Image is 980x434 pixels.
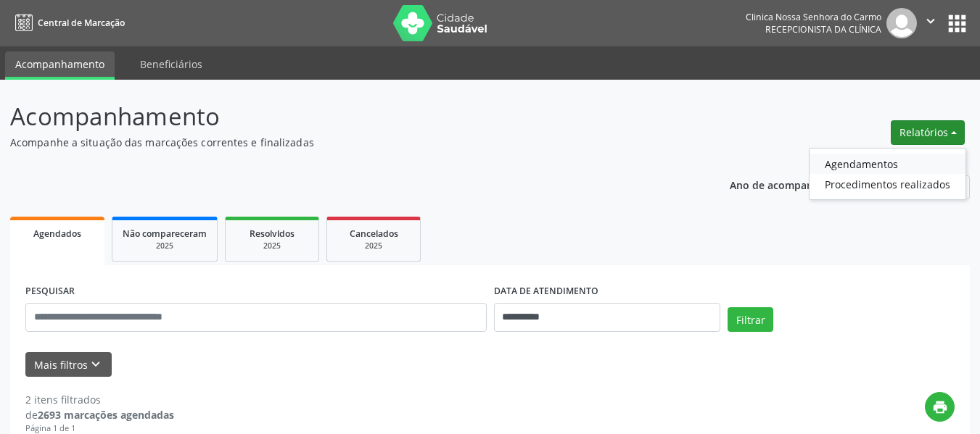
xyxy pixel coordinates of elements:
[130,51,213,77] a: Beneficiários
[891,120,965,145] button: Relatórios
[728,307,773,332] button: Filtrar
[88,356,104,372] i: keyboard_arrow_down
[730,175,858,193] p: Ano de acompanhamento
[923,13,939,29] i: 
[746,11,881,23] div: Clinica Nossa Senhora do Carmo
[925,392,955,422] button: print
[810,154,965,174] a: Agendamentos
[765,23,881,36] span: Recepcionista da clínica
[250,228,295,240] span: Resolvidos
[25,392,174,407] div: 2 itens filtrados
[5,51,115,80] a: Acompanhamento
[917,8,944,38] button: 
[25,352,112,377] button: Mais filtroskeyboard_arrow_down
[810,174,965,194] a: Procedimentos realizados
[38,408,174,422] strong: 2693 marcações agendadas
[886,8,917,38] img: img
[932,399,948,415] i: print
[123,241,207,251] div: 2025
[10,11,125,35] a: Central de Marcação
[494,280,598,303] label: DATA DE ATENDIMENTO
[38,17,125,29] span: Central de Marcação
[350,228,398,240] span: Cancelados
[25,407,174,422] div: de
[10,135,682,150] p: Acompanhe a situação das marcações correntes e finalizadas
[33,228,81,240] span: Agendados
[25,280,75,303] label: PESQUISAR
[123,228,207,240] span: Não compareceram
[809,148,966,200] ul: Relatórios
[10,99,682,135] p: Acompanhamento
[944,11,970,36] button: apps
[236,241,308,251] div: 2025
[337,241,410,251] div: 2025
